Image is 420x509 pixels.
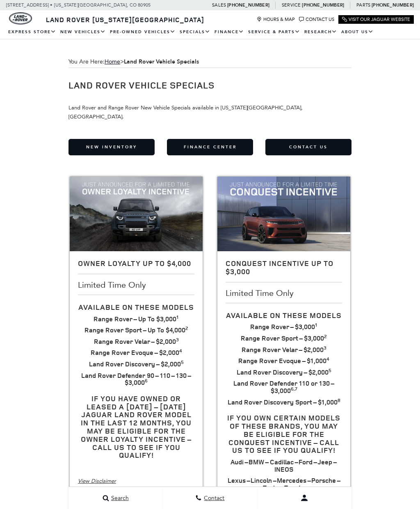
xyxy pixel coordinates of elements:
[176,336,179,343] sup: 3
[265,139,352,155] a: Contact Us
[226,259,342,276] h2: Conquest Incentive Up To $3,000
[6,2,151,8] a: [STREET_ADDRESS] • [US_STATE][GEOGRAPHIC_DATA], CO 80905
[70,177,203,251] img: Owner Loyalty Up To $4,000
[226,414,342,454] h3: If you own certain models of these brands, you may be eligible for the Conquest Incentive – Call ...
[251,476,277,485] strong: Lincoln –
[228,398,340,407] strong: Land Rover Discovery Sport – $1,000
[326,355,329,362] sup: 4
[299,457,317,466] strong: Ford –
[302,2,344,8] a: [PHONE_NUMBER]
[94,314,179,323] strong: Range Rover – Up To $3,000
[238,356,329,365] strong: Range Rover Evoque – $1,000
[108,25,178,39] a: Pre-Owned Vehicles
[226,310,342,320] span: Available On These Models
[78,302,194,312] span: Available On These Models
[263,483,305,492] strong: Tesla – Toyota
[68,56,352,68] span: You Are Here:
[94,337,179,346] strong: Range Rover Velar – $2,000
[124,58,199,66] strong: Land Rover Vehicle Specials
[324,333,327,340] sup: 2
[84,325,188,334] strong: Range Rover Sport – Up To $4,000
[317,457,337,466] strong: Jeep –
[372,2,414,8] a: [PHONE_NUMBER]
[178,25,212,39] a: Specials
[339,25,376,39] a: About Us
[9,12,32,25] img: Land Rover
[258,488,352,508] button: user-profile-menu
[250,322,317,331] strong: Range Rover – $3,000
[311,476,340,485] strong: Porsche –
[89,359,184,368] strong: Land Rover Discovery – $2,000
[237,368,331,377] strong: Land Rover Discovery – $2,000
[185,325,188,332] sup: 2
[78,280,148,289] span: Limited Time Only
[315,321,317,328] sup: 1
[145,377,148,384] sup: 6
[68,80,352,90] h1: Land Rover Vehicle Specials
[105,58,199,65] span: >
[231,457,249,466] span: Audi –
[324,344,326,351] sup: 3
[299,17,334,22] a: Contact Us
[277,476,311,485] strong: Mercedes –
[226,289,296,298] span: Limited Time Only
[242,345,326,354] strong: Range Rover Velar – $2,000
[105,58,120,65] a: Home
[202,495,224,502] span: Contact
[338,397,340,404] sup: 8
[46,15,204,24] span: Land Rover [US_STATE][GEOGRAPHIC_DATA]
[176,314,179,320] sup: 1
[78,259,194,268] h2: Owner Loyalty Up To $4,000
[217,177,350,251] img: Conquest Incentive Up To $3,000
[233,379,335,395] strong: Land Rover Defender 110 or 130 – $3,000
[6,25,414,39] nav: Main Navigation
[181,359,184,366] sup: 5
[81,371,192,387] strong: Land Rover Defender 90 – 110 – 130 – $3,000
[68,139,155,155] a: New Inventory
[228,476,251,485] strong: Lexus –
[91,348,182,357] strong: Range Rover Evoque – $2,000
[179,347,182,354] sup: 4
[9,12,32,25] a: land-rover
[212,25,246,39] a: Finance
[109,495,129,502] span: Search
[68,94,352,121] p: Land Rover and Range Rover New Vehicle Specials available in [US_STATE][GEOGRAPHIC_DATA], [GEOGRA...
[58,25,108,39] a: New Vehicles
[274,465,293,474] strong: INEOS
[167,139,253,155] a: Finance Center
[329,367,331,374] sup: 5
[291,385,297,392] sup: 6,7
[241,334,327,343] strong: Range Rover Sport – $3,000
[249,457,299,466] strong: BMW – Cadillac –
[342,17,410,22] a: Visit Our Jaguar Website
[257,17,295,22] a: Hours & Map
[246,25,302,39] a: Service & Parts
[68,56,352,68] div: Breadcrumbs
[6,25,58,39] a: EXPRESS STORE
[41,15,209,24] a: Land Rover [US_STATE][GEOGRAPHIC_DATA]
[227,2,269,8] a: [PHONE_NUMBER]
[78,477,194,486] div: View Disclaimer
[78,395,194,459] h3: If you have owned or leased a [DATE] – [DATE] Jaguar Land Rover model in the last 12 months, you ...
[302,25,339,39] a: Research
